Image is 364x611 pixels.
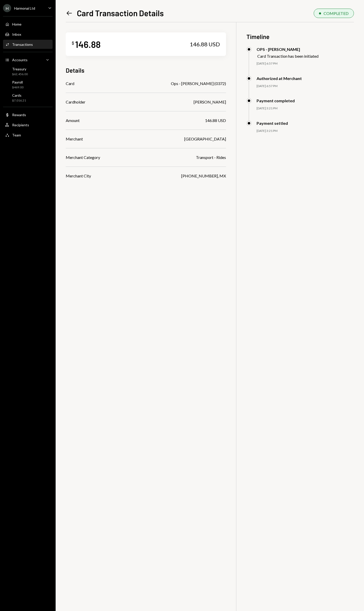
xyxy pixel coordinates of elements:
h3: Details [66,66,84,74]
div: Authorized at Merchant [257,76,302,81]
div: Ops - [PERSON_NAME] (0372) [171,80,226,87]
h3: Timeline [246,32,354,41]
div: [DATE] 6:57 PM [257,62,354,66]
div: [DATE] 3:21 PM [257,129,354,133]
div: [PHONE_NUMBER], MX [181,173,226,179]
div: Card [66,80,74,87]
div: [PERSON_NAME] [194,99,226,105]
div: Amount [66,117,80,124]
div: 146.88 [75,38,101,50]
div: Payment settled [257,121,288,126]
div: COMPLETED [324,11,349,16]
div: 146.88 USD [205,117,226,124]
h1: Card Transaction Details [77,8,164,18]
a: Rewards [3,110,53,119]
div: H [3,4,11,12]
a: Accounts [3,55,53,64]
div: [GEOGRAPHIC_DATA] [184,136,226,142]
div: Transactions [12,42,33,47]
div: Cards [12,93,26,97]
a: Recipients [3,120,53,129]
div: $469.00 [12,85,24,90]
a: Home [3,19,53,29]
div: Merchant [66,136,83,142]
div: [DATE] 6:57 PM [257,84,354,88]
div: Merchant Category [66,154,100,160]
div: Cardholder [66,99,85,105]
div: OPS - [PERSON_NAME] [257,47,318,52]
a: Transactions [3,40,53,49]
a: Payroll$469.00 [3,78,53,91]
div: $62,456.00 [12,72,28,76]
div: Payroll [12,80,24,84]
div: Transport - Rides [196,154,226,160]
div: Inbox [12,32,21,36]
div: Home [12,22,21,26]
div: Recipients [12,123,29,127]
div: Merchant City [66,173,91,179]
div: Harmonai Ltd [14,6,35,10]
a: Team [3,130,53,139]
a: Treasury$62,456.00 [3,65,53,77]
div: Treasury [12,67,28,71]
div: Card Transaction has been initiated [257,54,318,58]
div: $7,016.21 [12,98,26,103]
div: $ [72,40,74,46]
div: 146.88 USD [190,41,220,48]
div: Rewards [12,113,26,117]
a: Cards$7,016.21 [3,92,53,104]
div: Team [12,133,21,137]
div: Payment completed [257,98,295,103]
div: Accounts [12,58,28,62]
a: Inbox [3,30,53,39]
div: [DATE] 3:21 PM [257,106,354,111]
